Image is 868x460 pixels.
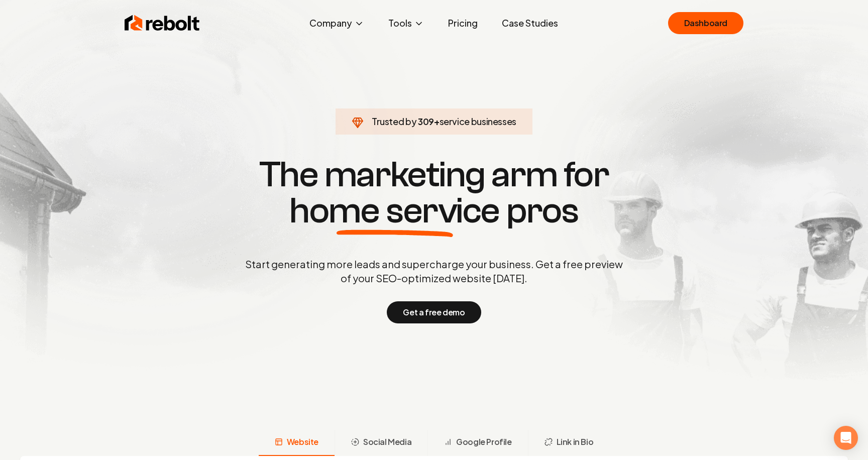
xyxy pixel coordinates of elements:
a: Dashboard [668,12,743,34]
a: Pricing [440,13,486,33]
span: Social Media [363,436,411,448]
span: + [434,116,440,127]
span: Google Profile [456,436,511,448]
span: Link in Bio [557,436,594,448]
span: home service [289,193,500,229]
button: Company [301,13,372,33]
button: Social Media [335,430,427,456]
button: Link in Bio [528,430,610,456]
button: Website [259,430,335,456]
h1: The marketing arm for pros [193,157,675,229]
span: service businesses [440,116,517,127]
span: 309 [418,114,434,129]
button: Google Profile [427,430,527,456]
div: Open Intercom Messenger [834,426,858,450]
p: Start generating more leads and supercharge your business. Get a free preview of your SEO-optimiz... [243,257,625,285]
span: Website [287,436,318,448]
a: Case Studies [494,13,566,33]
img: Rebolt Logo [125,13,200,33]
button: Tools [380,13,432,33]
span: Trusted by [372,116,416,127]
button: Get a free demo [387,301,481,323]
